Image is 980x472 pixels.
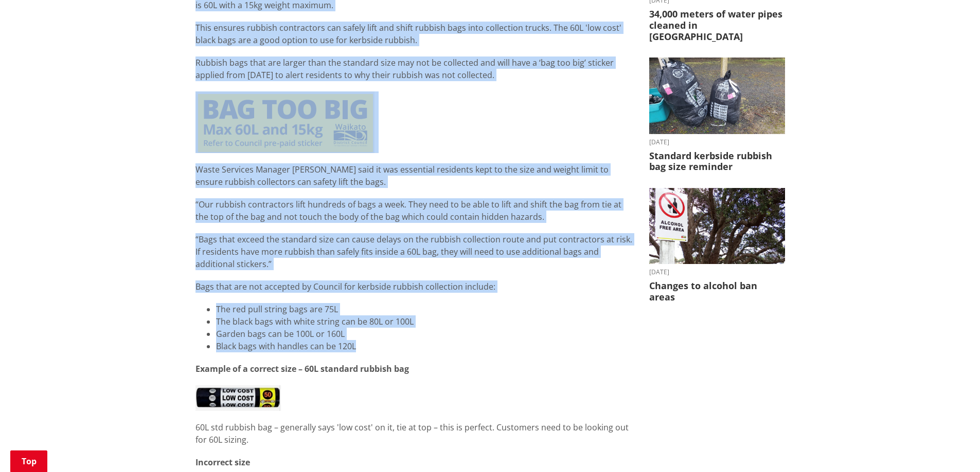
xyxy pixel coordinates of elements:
img: 8BpqWWgkLgCtoAAAAASUVORK5CYII= [195,91,375,153]
p: Waste Services Manager [PERSON_NAME] said it was essential residents kept to the size and weight ... [195,163,634,188]
img: u+OED+2cH6rwfgfwFE6W5BkZpnVgAAAABJRU5ErkJggg== [195,385,281,411]
time: [DATE] [649,269,785,275]
h3: Standard kerbside rubbish bag size reminder [649,150,785,173]
strong: Example of a correct size – 60L standard rubbish bag [195,363,409,374]
h3: 34,000 meters of water pipes cleaned in [GEOGRAPHIC_DATA] [649,9,785,42]
p: 60L std rubbish bag – generally says 'low cost' on it, tie at top – this is perfect. Customers ne... [195,421,634,446]
p: This ensures rubbish contractors can safely lift and shift rubbish bags into collection trucks. T... [195,22,634,46]
li: The red pull string bags are 75L [216,303,634,315]
li: Garden bags can be 100L or 160L [216,328,634,340]
iframe: Messenger Launcher [933,429,970,466]
h3: Changes to alcohol ban areas [649,280,785,303]
li: Black bags with handles can be 120L [216,340,634,352]
img: Alcohol Control Bylaw adopted - August 2025 (2) [649,188,785,265]
a: [DATE] Changes to alcohol ban areas [649,188,785,303]
p: Bags that are not accepted by Council for kerbside rubbish collection include: [195,280,634,293]
p: “Bags that exceed the standard size can cause delays on the rubbish collection route and put cont... [195,233,634,270]
img: 20250825_074435 [649,58,785,134]
strong: Incorrect size [195,457,250,468]
a: [DATE] Standard kerbside rubbish bag size reminder [649,58,785,173]
li: The black bags with white string can be 80L or 100L [216,315,634,328]
a: Top [10,450,47,472]
p: Rubbish bags that are larger than the standard size may not be collected and will have a ‘bag too... [195,56,634,81]
time: [DATE] [649,139,785,145]
p: “Our rubbish contractors lift hundreds of bags a week. They need to be able to lift and shift the... [195,198,634,223]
